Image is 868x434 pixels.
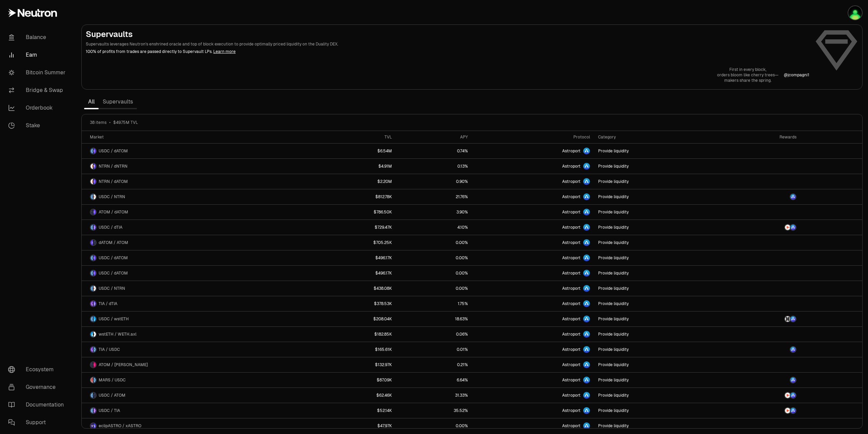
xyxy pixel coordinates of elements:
a: Astroport [472,312,594,326]
span: USDC / dATOM [99,255,128,261]
a: Astroport [472,250,594,265]
img: NTRN Logo [785,225,790,230]
div: Rewards [723,134,796,140]
a: $4.91M [309,159,396,174]
a: Provide liquidity [594,281,719,296]
a: Documentation [3,396,73,414]
a: $132.97K [309,357,396,372]
a: 4.10% [396,220,472,235]
a: Provide liquidity [594,403,719,418]
a: Astroport [472,418,594,433]
span: Astroport [562,209,580,215]
a: Astroport [472,235,594,250]
img: USDC Logo [91,194,93,200]
img: USDC Logo [91,286,93,291]
a: Provide liquidity [594,189,719,204]
a: 0.21% [396,357,472,372]
a: Astroport [472,342,594,357]
div: Protocol [476,134,590,140]
a: $6.54M [309,144,396,158]
a: NTRN LogodATOM LogoNTRN / dATOM [82,174,309,189]
a: TIA LogodTIA LogoTIA / dTIA [82,296,309,311]
span: NTRN / dNTRN [99,164,127,169]
img: Ledger Nano S000 [848,6,862,20]
img: ASTRO Logo [790,194,796,200]
img: USDC Logo [91,255,93,261]
p: 100% of profits from trades are passed directly to Supervault LPs. [86,49,809,55]
a: $62.46K [309,388,396,403]
a: 35.52% [396,403,472,418]
span: MARS / USDC [99,377,126,383]
a: USDC LogodATOM LogoUSDC / dATOM [82,250,309,265]
a: $378.53K [309,296,396,311]
span: USDC / dATOM [99,148,128,154]
a: 0.00% [396,250,472,265]
span: Astroport [562,286,580,291]
a: 31.33% [396,388,472,403]
span: Astroport [562,164,580,169]
img: ASTRO Logo [790,347,796,352]
p: @ jcompagni1 [784,72,809,78]
a: NTRN LogoASTRO Logo [719,220,801,235]
img: ATOM Logo [91,209,93,215]
a: Astroport [472,388,594,403]
a: 0.00% [396,266,472,281]
a: Orderbook [3,99,73,117]
a: 1.75% [396,296,472,311]
a: Earn [3,46,73,64]
a: NTRN LogodNTRN LogoNTRN / dNTRN [82,159,309,174]
img: ASTRO Logo [790,225,796,230]
img: ASTRO Logo [790,408,796,413]
a: Astroport [472,159,594,174]
span: NTRN / dATOM [99,179,128,184]
img: NTRN Logo [91,179,93,184]
img: dNTRN Logo [94,164,96,169]
span: $49.75M TVL [113,120,138,125]
img: dATOM Logo [91,240,93,245]
span: Astroport [562,393,580,398]
a: USDC LogodTIA LogoUSDC / dTIA [82,220,309,235]
a: 0.06% [396,327,472,342]
img: dATOM Logo [94,270,96,276]
img: TIA Logo [91,301,93,306]
img: ATOM Logo [94,393,96,398]
span: Astroport [562,362,580,367]
a: USDC LogoTIA LogoUSDC / TIA [82,403,309,418]
a: dATOM LogoATOM LogodATOM / ATOM [82,235,309,250]
img: USDC Logo [91,393,93,398]
span: Astroport [562,148,580,154]
a: 0.90% [396,174,472,189]
span: Astroport [562,332,580,337]
a: Astroport [472,266,594,281]
span: Astroport [562,347,580,352]
div: TVL [313,134,392,140]
a: $182.85K [309,327,396,342]
a: wstETH LogoWETH.axl LogowstETH / WETH.axl [82,327,309,342]
a: ATOM LogodATOM LogoATOM / dATOM [82,205,309,220]
span: USDC / dTIA [99,225,122,230]
span: Astroport [562,194,580,200]
a: $52.14K [309,403,396,418]
img: NTRN Logo [94,194,96,200]
a: Provide liquidity [594,418,719,433]
img: USDC Logo [91,148,93,154]
a: First in every block,orders bloom like cherry trees—makers share the spring. [717,67,778,83]
img: NTRN Logo [785,393,790,398]
a: Support [3,414,73,431]
img: USDC Logo [91,225,93,230]
img: ASTRO Logo [790,377,796,383]
span: Astroport [562,316,580,322]
a: Provide liquidity [594,388,719,403]
img: dATOM Logo [94,209,96,215]
span: USDC / TIA [99,408,120,413]
a: Supervaults [99,95,137,109]
a: Provide liquidity [594,266,719,281]
a: MARS LogoUSDC LogoMARS / USDC [82,373,309,388]
a: USDC LogoNTRN LogoUSDC / NTRN [82,281,309,296]
a: Astroport [472,327,594,342]
a: Learn more [213,49,236,54]
img: USDC Logo [94,377,96,383]
a: Astroport [472,220,594,235]
a: 0.00% [396,235,472,250]
a: $47.97K [309,418,396,433]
